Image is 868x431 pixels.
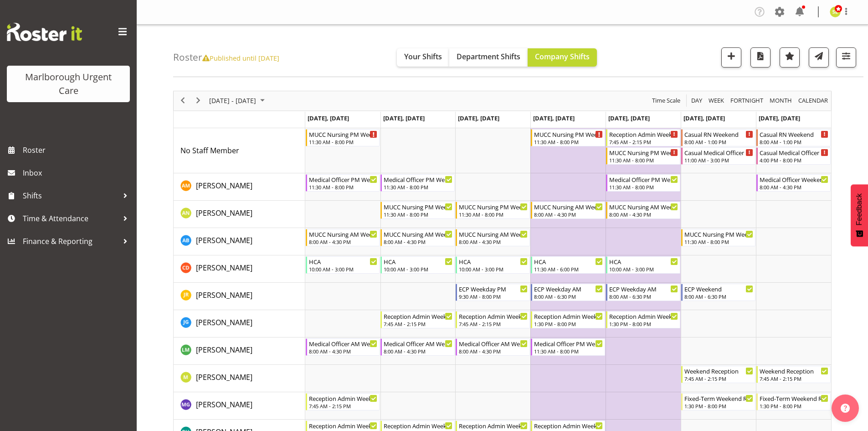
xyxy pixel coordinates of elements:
div: 8:00 AM - 4:30 PM [760,183,828,191]
span: [DATE], [DATE] [533,114,575,122]
div: Luqman Mohd Jani"s event - Medical Officer AM Weekday Begin From Wednesday, December 31, 2025 at ... [456,338,530,356]
div: Cordelia Davies"s event - HCA Begin From Thursday, January 1, 2026 at 11:30:00 AM GMT+13:00 Ends ... [531,256,605,274]
button: Fortnight [729,95,765,106]
div: Andrew Brooks"s event - MUCC Nursing AM Weekday Begin From Monday, December 29, 2025 at 8:00:00 A... [306,229,380,246]
td: Andrew Brooks resource [174,228,305,255]
button: Timeline Month [768,95,794,106]
div: 1:30 PM - 8:00 PM [684,402,753,410]
div: ECP Weekday AM [534,284,603,293]
div: 11:30 AM - 8:00 PM [309,183,378,191]
div: Cordelia Davies"s event - HCA Begin From Tuesday, December 30, 2025 at 10:00:00 AM GMT+13:00 Ends... [380,256,455,274]
div: Megan Gander"s event - Fixed-Term Weekend Reception Begin From Saturday, January 3, 2026 at 1:30:... [681,393,755,410]
div: 8:00 AM - 6:30 PM [609,293,678,300]
div: Marlborough Urgent Care [16,70,121,98]
button: Highlight an important date within the roster. [780,47,800,68]
button: Department Shifts [449,48,528,67]
div: Medical Officer PM Weekday [384,175,452,184]
button: Company Shifts [528,48,597,67]
span: Time & Attendance [23,212,118,225]
div: MUCC Nursing AM Weekday [459,229,528,239]
a: [PERSON_NAME] [196,262,252,273]
td: Alysia Newman-Woods resource [174,201,305,228]
span: [PERSON_NAME] [196,235,252,245]
div: MUCC Nursing PM Weekday [459,202,528,211]
div: MUCC Nursing PM Weekday [609,148,678,157]
div: 11:30 AM - 8:00 PM [384,183,452,191]
div: Cordelia Davies"s event - HCA Begin From Monday, December 29, 2025 at 10:00:00 AM GMT+13:00 Ends ... [306,256,380,274]
div: Casual Medical Officer Weekend [760,148,828,157]
span: [DATE], [DATE] [608,114,650,122]
div: 10:00 AM - 3:00 PM [609,265,678,273]
a: [PERSON_NAME] [196,344,252,355]
span: [PERSON_NAME] [196,263,252,273]
img: help-xxl-2.png [841,404,850,413]
span: Roster [23,143,132,157]
div: MUCC Nursing AM Weekday [309,229,378,239]
div: Megan Gander"s event - Reception Admin Weekday AM Begin From Monday, December 29, 2025 at 7:45:00... [306,393,380,410]
span: [PERSON_NAME] [196,400,252,410]
div: Reception Admin Weekday AM [459,312,528,321]
div: Weekend Reception [760,366,828,375]
div: Casual RN Weekend [760,130,828,139]
span: Shifts [23,189,118,203]
div: 8:00 AM - 4:30 PM [384,238,452,245]
div: MUCC Nursing PM Weekends [684,229,753,239]
div: Alexandra Madigan"s event - Medical Officer PM Weekday Begin From Friday, January 2, 2026 at 11:3... [606,174,680,192]
span: Fortnight [729,95,764,106]
span: Published until [DATE] [202,53,279,62]
div: Jacinta Rangi"s event - ECP Weekday PM Begin From Wednesday, December 31, 2025 at 9:30:00 AM GMT+... [456,284,530,301]
a: [PERSON_NAME] [196,208,252,218]
button: Previous [177,95,189,106]
td: No Staff Member resource [174,128,305,173]
td: Cordelia Davies resource [174,255,305,283]
span: [PERSON_NAME] [196,290,252,300]
a: No Staff Member [180,145,239,156]
div: No Staff Member"s event - Casual RN Weekend Begin From Sunday, January 4, 2026 at 8:00:00 AM GMT+... [756,129,831,146]
span: [PERSON_NAME] [196,372,252,382]
span: [DATE], [DATE] [759,114,800,122]
span: calendar [797,95,829,106]
div: Weekend Reception [684,366,753,375]
div: 8:00 AM - 1:00 PM [684,138,753,145]
div: Medical Officer PM Weekday [609,175,678,184]
div: 4:00 PM - 8:00 PM [760,156,828,164]
span: [DATE] - [DATE] [208,95,257,106]
div: No Staff Member"s event - Casual RN Weekend Begin From Saturday, January 3, 2026 at 8:00:00 AM GM... [681,129,755,146]
div: Jacinta Rangi"s event - ECP Weekday AM Begin From Friday, January 2, 2026 at 8:00:00 AM GMT+13:00... [606,284,680,301]
div: 11:30 AM - 8:00 PM [384,211,452,218]
span: Time Scale [651,95,681,106]
div: 7:45 AM - 2:15 PM [309,402,378,410]
div: Alysia Newman-Woods"s event - MUCC Nursing PM Weekday Begin From Wednesday, December 31, 2025 at ... [456,202,530,219]
div: 7:45 AM - 2:15 PM [684,375,753,382]
div: Margie Vuto"s event - Weekend Reception Begin From Sunday, January 4, 2026 at 7:45:00 AM GMT+13:0... [756,366,831,383]
div: ECP Weekday PM [459,284,528,293]
button: Time Scale [651,95,682,106]
div: 8:00 AM - 1:00 PM [760,138,828,145]
span: [PERSON_NAME] [196,208,252,218]
div: 9:30 AM - 8:00 PM [459,293,528,300]
div: Luqman Mohd Jani"s event - Medical Officer PM Weekday Begin From Thursday, January 1, 2026 at 11:... [531,338,605,356]
div: 11:30 AM - 8:00 PM [609,183,678,191]
div: Andrew Brooks"s event - MUCC Nursing PM Weekends Begin From Saturday, January 3, 2026 at 11:30:00... [681,229,755,246]
div: 11:30 AM - 6:00 PM [534,265,603,273]
span: Department Shifts [457,52,520,62]
div: Jacinta Rangi"s event - ECP Weekday AM Begin From Thursday, January 1, 2026 at 8:00:00 AM GMT+13:... [531,284,605,301]
span: [DATE], [DATE] [383,114,425,122]
div: Jacinta Rangi"s event - ECP Weekend Begin From Saturday, January 3, 2026 at 8:00:00 AM GMT+13:00 ... [681,284,755,301]
a: [PERSON_NAME] [196,180,252,191]
td: Luqman Mohd Jani resource [174,338,305,365]
h4: Roster [173,52,279,62]
div: Margie Vuto"s event - Weekend Reception Begin From Saturday, January 3, 2026 at 7:45:00 AM GMT+13... [681,366,755,383]
div: next period [190,91,206,110]
span: [DATE], [DATE] [683,114,725,122]
button: Feedback - Show survey [851,184,868,246]
div: 8:00 AM - 4:30 PM [609,211,678,218]
div: Reception Admin Weekday PM [309,421,378,430]
div: Alysia Newman-Woods"s event - MUCC Nursing AM Weekday Begin From Thursday, January 1, 2026 at 8:0... [531,202,605,219]
button: Download a PDF of the roster according to the set date range. [750,47,770,68]
div: 7:45 AM - 2:15 PM [459,320,528,327]
button: Add a new shift [721,47,741,68]
div: Fixed-Term Weekend Reception [760,394,828,403]
div: Medical Officer AM Weekday [459,339,528,348]
div: 11:30 AM - 8:00 PM [609,156,678,164]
